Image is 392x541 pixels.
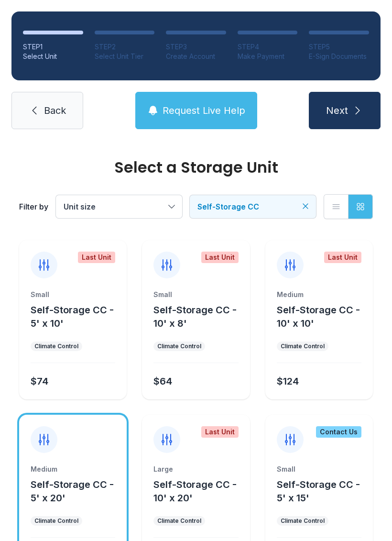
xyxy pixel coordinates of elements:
[238,42,298,52] div: STEP 4
[19,201,48,212] div: Filter by
[31,375,48,388] div: $74
[153,375,172,388] div: $64
[23,42,83,52] div: STEP 1
[326,104,348,117] span: Next
[31,479,114,504] span: Self-Storage CC - 5' x 20'
[166,42,226,52] div: STEP 3
[324,252,361,263] div: Last Unit
[277,478,369,505] button: Self-Storage CC - 5' x 15'
[190,195,316,218] button: Self-Storage CC
[201,426,239,438] div: Last Unit
[277,304,360,329] span: Self-Storage CC - 10' x 10'
[309,52,369,61] div: E-Sign Documents
[157,517,201,525] div: Climate Control
[301,201,310,211] button: Clear filters
[95,42,155,52] div: STEP 2
[153,303,246,330] button: Self-Storage CC - 10' x 8'
[281,517,325,525] div: Climate Control
[34,517,78,525] div: Climate Control
[23,52,83,61] div: Select Unit
[31,304,114,329] span: Self-Storage CC - 5' x 10'
[277,464,361,474] div: Small
[56,195,182,218] button: Unit size
[281,342,325,350] div: Climate Control
[64,202,96,211] span: Unit size
[31,290,115,299] div: Small
[34,342,78,350] div: Climate Control
[95,52,155,61] div: Select Unit Tier
[153,304,237,329] span: Self-Storage CC - 10' x 8'
[153,479,237,504] span: Self-Storage CC - 10' x 20'
[19,160,373,175] div: Select a Storage Unit
[31,303,123,330] button: Self-Storage CC - 5' x 10'
[197,202,259,211] span: Self-Storage CC
[201,252,239,263] div: Last Unit
[31,464,115,474] div: Medium
[78,252,115,263] div: Last Unit
[277,375,299,388] div: $124
[44,104,66,117] span: Back
[153,464,238,474] div: Large
[166,52,226,61] div: Create Account
[157,342,201,350] div: Climate Control
[153,290,238,299] div: Small
[277,479,360,504] span: Self-Storage CC - 5' x 15'
[316,426,361,438] div: Contact Us
[163,104,245,117] span: Request Live Help
[31,478,123,505] button: Self-Storage CC - 5' x 20'
[309,42,369,52] div: STEP 5
[238,52,298,61] div: Make Payment
[277,290,361,299] div: Medium
[277,303,369,330] button: Self-Storage CC - 10' x 10'
[153,478,246,505] button: Self-Storage CC - 10' x 20'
